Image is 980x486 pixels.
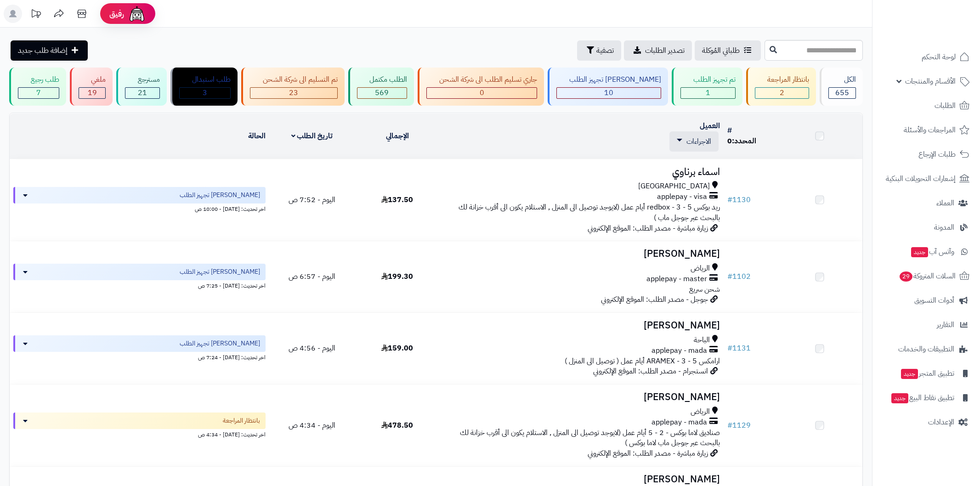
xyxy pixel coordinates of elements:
span: اليوم - 4:56 ص [289,343,335,354]
span: انستجرام - مصدر الطلب: الموقع الإلكتروني [593,366,708,377]
span: # [727,343,732,354]
div: الكل [828,74,856,85]
span: 2 [780,87,784,98]
span: [PERSON_NAME] تجهيز الطلب [180,339,260,348]
div: 569 [357,88,407,98]
span: [PERSON_NAME] تجهيز الطلب [180,267,260,277]
span: شحن سريع [689,284,720,295]
div: مسترجع [125,74,160,85]
span: تطبيق نقاط البيع [890,391,954,404]
span: الطلبات [935,99,956,112]
span: التقارير [937,318,954,331]
a: السلات المتروكة29 [878,265,974,287]
h3: [PERSON_NAME] [443,392,720,402]
span: تصفية [596,45,614,56]
a: الطلب مكتمل 569 [346,68,416,106]
span: 7 [36,87,41,98]
a: جاري تسليم الطلب الى شركة الشحن 0 [416,68,546,106]
span: زيارة مباشرة - مصدر الطلب: الموقع الإلكتروني [588,223,708,234]
span: # [727,420,732,431]
h3: [PERSON_NAME] [443,474,720,485]
a: التقارير [878,314,974,336]
span: applepay - visa [657,192,707,202]
div: تم التسليم الى شركة الشحن [250,74,338,85]
a: #1130 [727,194,751,205]
span: الرياض [691,407,710,417]
a: # [727,125,732,136]
span: زيارة مباشرة - مصدر الطلب: الموقع الإلكتروني [588,448,708,459]
a: أدوات التسويق [878,289,974,311]
span: [PERSON_NAME] تجهيز الطلب [180,191,260,200]
div: المحدد: [727,136,773,147]
span: 29 [900,271,912,282]
span: 0 [727,136,732,147]
span: 159.00 [381,343,413,354]
span: # [727,194,732,205]
a: تطبيق نقاط البيعجديد [878,387,974,409]
div: اخر تحديث: [DATE] - 7:24 ص [13,352,266,362]
span: 569 [375,87,389,98]
a: #1102 [727,271,751,282]
span: 0 [480,87,484,98]
a: الكل655 [818,68,865,106]
span: 199.30 [381,271,413,282]
div: طلب استبدال [179,74,231,85]
a: الطلبات [878,95,974,117]
a: وآتس آبجديد [878,241,974,263]
a: طلب استبدال 3 [169,68,239,106]
span: جوجل - مصدر الطلب: الموقع الإلكتروني [601,294,708,305]
a: تطبيق المتجرجديد [878,362,974,384]
span: أدوات التسويق [914,294,954,307]
a: بانتظار المراجعة 2 [744,68,818,106]
div: 7 [18,88,59,98]
a: التطبيقات والخدمات [878,338,974,360]
span: رفيق [109,8,124,19]
div: اخر تحديث: [DATE] - 10:00 ص [13,203,266,213]
a: تاريخ الطلب [291,130,333,141]
span: 10 [604,87,613,98]
span: العملاء [936,197,954,209]
span: 655 [835,87,849,98]
a: #1131 [727,343,751,354]
span: 1 [706,87,710,98]
span: # [727,271,732,282]
span: جديد [891,393,908,403]
span: إضافة طلب جديد [18,45,68,56]
a: [PERSON_NAME] تجهيز الطلب 10 [546,68,670,106]
div: 21 [125,88,159,98]
div: طلب رجيع [18,74,59,85]
span: applepay - master [646,274,707,284]
a: طلباتي المُوكلة [695,40,761,61]
span: السلات المتروكة [899,270,956,283]
span: وآتس آب [910,245,954,258]
span: applepay - mada [651,345,707,356]
div: 10 [557,88,661,98]
span: طلباتي المُوكلة [702,45,740,56]
div: تم تجهيز الطلب [680,74,736,85]
div: 1 [681,88,735,98]
img: logo-2.png [918,23,971,42]
span: الأقسام والمنتجات [905,75,956,88]
span: 23 [289,87,298,98]
a: طلب رجيع 7 [7,68,68,106]
div: 2 [755,88,809,98]
div: اخر تحديث: [DATE] - 4:34 ص [13,429,266,439]
span: اليوم - 6:57 ص [289,271,335,282]
a: مسترجع 21 [114,68,169,106]
a: تم تجهيز الطلب 1 [670,68,744,106]
span: المراجعات والأسئلة [904,124,956,136]
h3: اسماء برناوي [443,167,720,177]
span: 21 [138,87,147,98]
a: إشعارات التحويلات البنكية [878,168,974,190]
a: تصدير الطلبات [624,40,692,61]
a: تحديثات المنصة [24,5,47,25]
div: 19 [79,88,106,98]
span: ريد بوكس redbox - 3 - 5 أيام عمل (لايوجد توصيل الى المنزل , الاستلام يكون الى أقرب خزانة لك بالبح... [459,202,720,223]
span: الرياض [691,263,710,274]
a: المراجعات والأسئلة [878,119,974,141]
span: اليوم - 4:34 ص [289,420,335,431]
h3: [PERSON_NAME] [443,249,720,259]
span: بانتظار المراجعة [223,416,260,425]
span: [GEOGRAPHIC_DATA] [638,181,710,192]
span: تطبيق المتجر [900,367,954,380]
